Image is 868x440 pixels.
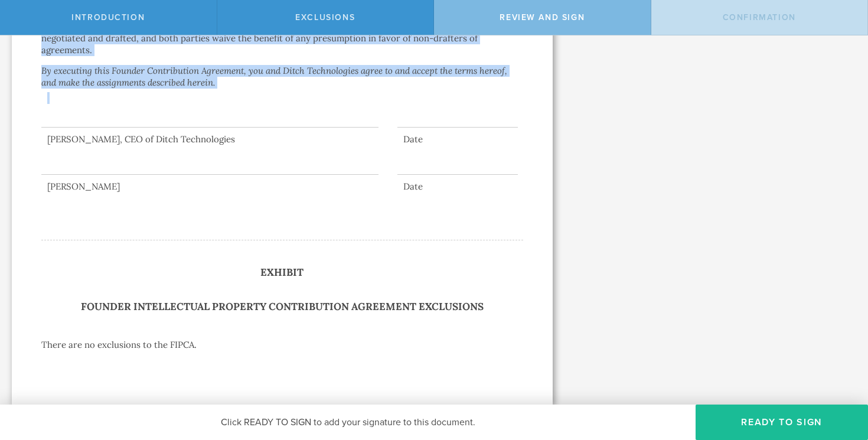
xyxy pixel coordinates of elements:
p: There are no exclusions to the FIPCA. [41,339,523,351]
h1: Exhibit Founder Intellectual Property Contribution Agreement Exclusions [41,264,523,315]
div: [PERSON_NAME] [41,181,378,193]
span: Exclusions [295,12,355,22]
span: Review and Sign [500,12,585,22]
span: Confirmation [723,12,796,22]
div: Date [397,181,518,193]
em: By executing this Founder Contribution Agreement, you and Ditch Technologies agree to and accept ... [41,65,507,88]
button: Ready to Sign [696,405,868,440]
span: Introduction [71,12,145,22]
